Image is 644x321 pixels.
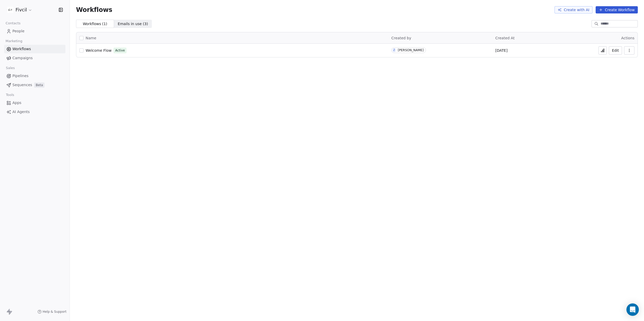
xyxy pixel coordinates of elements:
[621,36,634,40] span: Actions
[495,48,507,53] span: [DATE]
[12,109,30,115] span: AI Agents
[391,36,411,40] span: Created by
[4,108,65,116] a: AI Agents
[4,54,65,62] a: Campaigns
[12,82,32,88] span: Sequences
[86,35,96,41] span: Name
[6,5,33,14] button: Fivcil
[86,48,111,53] a: Welcome Flow
[16,6,27,13] span: Fivcil
[86,48,111,53] span: Welcome Flow
[12,73,28,79] span: Pipelines
[3,19,23,27] span: Contacts
[76,6,112,13] span: Workflows
[393,48,395,52] div: Z
[115,48,125,53] span: Active
[43,310,66,314] span: Help & Support
[4,64,17,72] span: Sales
[12,55,33,61] span: Campaigns
[118,21,148,27] span: Emails in use ( 3 )
[4,91,16,99] span: Tools
[555,6,593,13] button: Create with AI
[4,99,65,107] a: Apps
[4,45,65,53] a: Workflows
[34,83,44,88] span: Beta
[4,81,65,89] a: SequencesBeta
[3,37,25,45] span: Marketing
[495,36,515,40] span: Created At
[7,7,13,13] img: Fivcil_Square_Logo.png
[596,6,638,13] button: Create Workflow
[12,46,31,52] span: Workflows
[12,100,21,106] span: Apps
[398,48,424,52] div: [PERSON_NAME]
[12,28,25,34] span: People
[4,27,65,35] a: People
[4,72,65,80] a: Pipelines
[609,46,622,55] button: Edit
[626,303,639,316] div: Open Intercom Messenger
[38,310,66,314] a: Help & Support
